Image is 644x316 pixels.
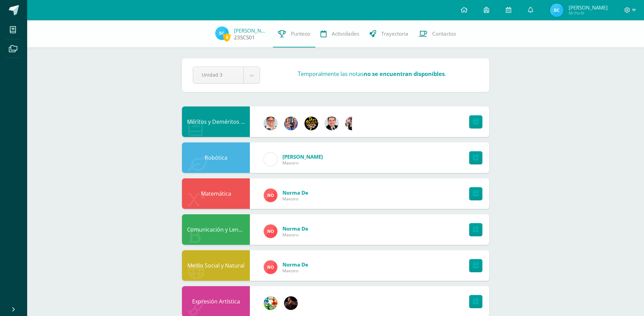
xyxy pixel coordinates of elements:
span: Norma de [282,189,308,196]
a: Unidad 3 [193,67,260,83]
span: Norma de [282,261,308,268]
span: Mi Perfil [569,10,608,16]
div: Matemática [182,178,250,209]
div: Medio Social y Natural [182,250,250,281]
span: Norma de [282,225,308,232]
img: 57933e79c0f622885edf5cfea874362b.png [325,117,338,130]
div: Robótica [182,142,250,173]
img: 3f4c0a665c62760dc8d25f6423ebedea.png [284,117,298,130]
h3: Temporalmente las notas . [298,70,446,78]
img: c311e47252d4917f4918501df26b23e9.png [215,26,229,40]
strong: no se encuentran disponibles [364,70,445,78]
span: Unidad 3 [202,67,235,83]
img: b2d09430fc7ffc43e57bc266f3190728.png [264,117,277,130]
span: [PERSON_NAME] [282,153,323,160]
img: 62c233b24bd104410302cdef3faad317.png [264,224,277,238]
div: Comunicación y Lenguaje L.1 [182,214,250,245]
a: Actividades [315,20,364,47]
a: Trayectoria [364,20,413,47]
a: [PERSON_NAME] [234,27,268,34]
span: Punteos [291,30,310,37]
span: Maestro [282,196,308,202]
span: Trayectoria [381,30,408,37]
img: c311e47252d4917f4918501df26b23e9.png [550,3,564,17]
div: Méritos y Deméritos 3ro. Primaria ¨B¨ [182,106,250,137]
a: Punteos [273,20,315,47]
a: 23SCS01 [234,34,255,41]
img: 62c233b24bd104410302cdef3faad317.png [264,189,277,202]
span: Actividades [332,30,359,37]
span: Maestro [282,268,308,274]
span: Maestro [282,232,308,238]
img: eda3c0d1caa5ac1a520cf0290d7c6ae4.png [305,117,318,130]
span: [PERSON_NAME] [569,4,608,11]
span: 0 [223,33,231,41]
img: 159e24a6ecedfdf8f489544946a573f0.png [264,296,277,310]
img: cae4b36d6049cd6b8500bd0f72497672.png [264,153,277,166]
img: 282f7266d1216b456af8b3d5ef4bcc50.png [345,117,359,130]
span: Maestro [282,160,323,166]
span: Contactos [432,30,456,37]
img: e45b719d0b6241295567ff881d2518a9.png [284,296,298,310]
img: 62c233b24bd104410302cdef3faad317.png [264,260,277,274]
a: Contactos [413,20,461,47]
